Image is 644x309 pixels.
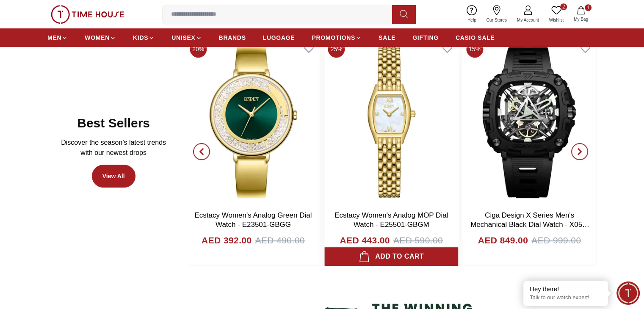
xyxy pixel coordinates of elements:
[569,4,593,24] button: 1My Bag
[255,234,304,247] span: AED 490.00
[530,285,602,293] div: Hey there!
[616,281,640,305] div: Chat Widget
[456,30,495,45] a: CASIO SALE
[570,16,591,22] span: My Bag
[263,30,295,45] a: LUGGAGE
[463,37,596,207] img: Ciga Design X Series Men's Mechanical Black Dial Watch - X051-BB01- W5B
[85,30,116,45] a: WOMEN
[325,37,458,207] img: Ecstacy Women's Analog MOP Dial Watch - E25501-GBGM
[462,3,481,25] a: Help
[340,234,390,247] h4: AED 443.00
[456,33,495,42] span: CASIO SALE
[312,30,362,45] a: PROMOTIONS
[546,17,567,23] span: Wishlist
[171,33,195,42] span: UNISEX
[77,116,150,131] h2: Best Sellers
[202,234,252,247] h4: AED 392.00
[379,33,395,42] span: SALE
[328,41,345,58] span: 25%
[133,33,148,42] span: KIDS
[359,251,424,262] div: Add to cart
[412,30,439,45] a: GIFTING
[186,37,320,207] img: Ecstacy Women's Analog Green Dial Watch - E23501-GBGG
[325,247,458,266] button: Add to cart
[219,30,246,45] a: BRANDS
[514,17,542,23] span: My Account
[478,234,528,247] h4: AED 849.00
[47,33,61,42] span: MEN
[530,294,602,301] p: Talk to our watch expert!
[133,30,155,45] a: KIDS
[171,30,202,45] a: UNISEX
[92,165,135,188] a: View All
[312,33,355,42] span: PROMOTIONS
[560,3,567,10] span: 2
[531,234,581,247] span: AED 999.00
[585,4,591,11] span: 1
[464,17,480,23] span: Help
[47,30,68,45] a: MEN
[481,3,512,25] a: Our Stores
[393,234,443,247] span: AED 590.00
[54,138,173,158] p: Discover the season’s latest trends with our newest drops
[470,211,589,238] a: Ciga Design X Series Men's Mechanical Black Dial Watch - X051-BB01- W5B
[334,211,448,229] a: Ecstacy Women's Analog MOP Dial Watch - E25501-GBGM
[85,33,110,42] span: WOMEN
[263,33,295,42] span: LUGGAGE
[219,33,246,42] span: BRANDS
[194,211,312,229] a: Ecstacy Women's Analog Green Dial Watch - E23501-GBGG
[51,5,124,24] img: ...
[379,30,395,45] a: SALE
[412,33,439,42] span: GIFTING
[483,17,510,23] span: Our Stores
[466,41,483,58] span: 15%
[544,3,569,25] a: 2Wishlist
